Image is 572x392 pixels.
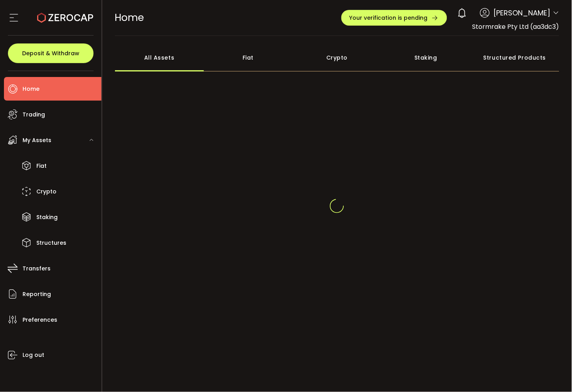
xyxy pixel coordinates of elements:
div: All Assets [115,44,204,71]
span: [PERSON_NAME] [494,8,551,18]
div: Fiat [204,44,293,71]
span: Stormrake Pty Ltd (aa3dc3) [472,22,559,31]
button: Your verification is pending [341,10,447,26]
span: My Assets [23,135,51,146]
span: Your verification is pending [350,15,428,21]
button: Deposit & Withdraw [8,43,94,63]
div: Crypto [293,44,382,71]
span: Home [23,83,40,95]
span: Trading [23,109,45,120]
span: Home [115,11,144,24]
span: Log out [23,350,44,361]
span: Deposit & Withdraw [22,51,79,56]
span: Transfers [23,263,51,274]
span: Structures [36,237,66,249]
div: Structured Products [470,44,559,71]
span: Crypto [36,186,56,197]
span: Staking [36,212,58,223]
span: Preferences [23,314,57,326]
span: Fiat [36,160,47,172]
span: Reporting [23,289,51,300]
div: Staking [382,44,470,71]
